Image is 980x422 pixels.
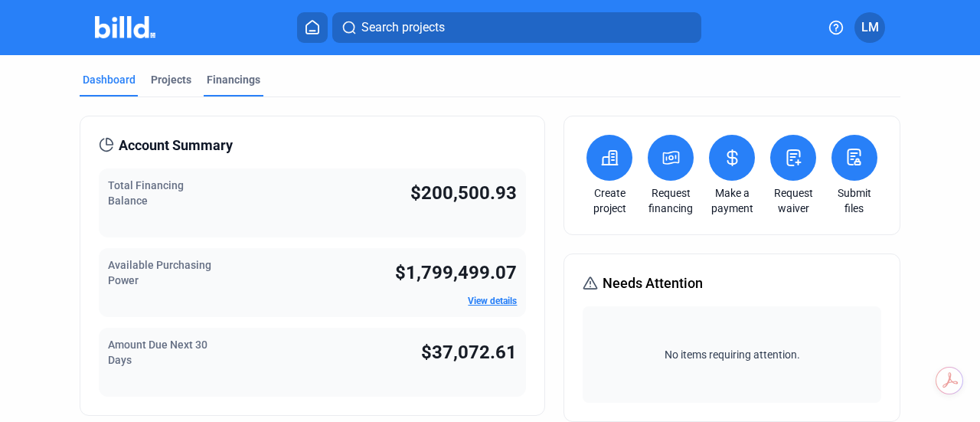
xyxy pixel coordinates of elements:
[108,339,207,366] span: Amount Due Next 30 Days
[705,185,759,216] a: Make a payment
[603,273,703,294] span: Needs Attention
[410,182,517,204] span: $200,500.93
[583,185,636,216] a: Create project
[95,16,155,38] img: Billd Company Logo
[468,296,517,306] a: View details
[332,12,701,43] button: Search projects
[83,72,136,87] div: Dashboard
[395,262,517,283] span: $1,799,499.07
[589,347,875,362] span: No items requiring attention.
[361,18,445,37] span: Search projects
[119,135,233,156] span: Account Summary
[828,185,881,216] a: Submit files
[207,72,260,87] div: Financings
[421,342,517,363] span: $37,072.61
[861,18,879,37] span: LM
[151,72,191,87] div: Projects
[108,179,184,207] span: Total Financing Balance
[108,259,211,286] span: Available Purchasing Power
[644,185,697,216] a: Request financing
[766,185,820,216] a: Request waiver
[854,12,885,43] button: LM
